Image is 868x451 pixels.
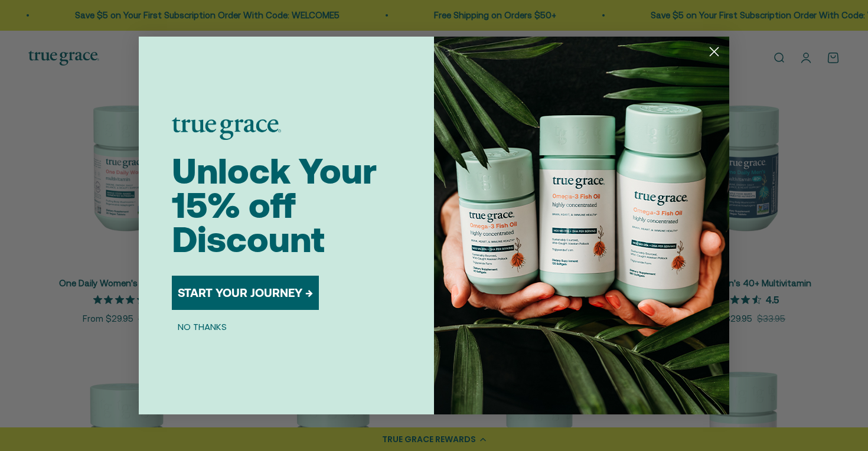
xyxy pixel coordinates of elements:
img: 098727d5-50f8-4f9b-9554-844bb8da1403.jpeg [434,37,729,414]
img: logo placeholder [172,117,281,140]
span: Unlock Your 15% off Discount [172,151,377,260]
button: START YOUR JOURNEY → [172,276,319,310]
button: Close dialog [704,41,725,62]
button: NO THANKS [172,319,233,334]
